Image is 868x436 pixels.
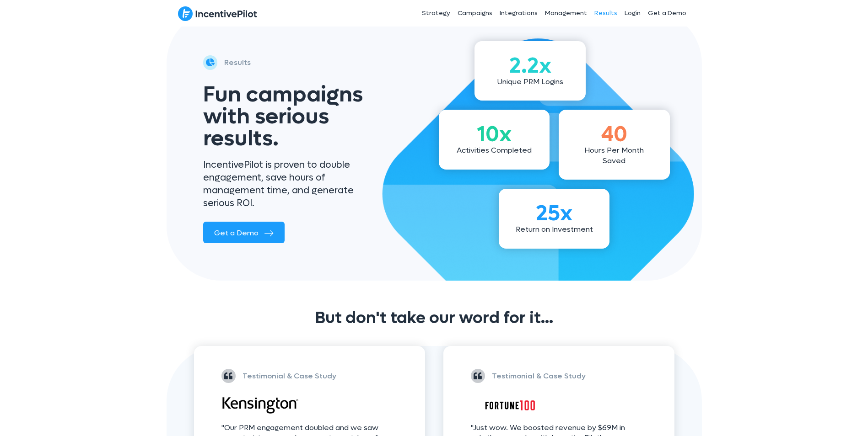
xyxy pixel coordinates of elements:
[243,370,336,383] p: Testimonial & Case Study
[453,123,536,145] h3: 10x
[214,228,259,238] span: Get a Demo
[471,397,549,414] img: logo-confidential (6)
[315,307,553,329] span: But don't take our word for it...
[178,6,257,21] img: IncentivePilot
[221,397,299,414] img: kensington-logo-black
[203,222,285,243] a: Get a Demo
[492,370,586,383] p: Testimonial & Case Study
[621,2,644,25] a: Login
[572,145,656,166] p: Hours Per Month Saved
[488,77,572,87] p: Unique PRM Logins
[488,55,572,77] h3: 2.2x
[418,2,454,25] a: Strategy
[591,2,621,25] a: Results
[644,2,690,25] a: Get a Demo
[454,2,496,25] a: Campaigns
[541,2,591,25] a: Management
[356,2,690,25] nav: Header Menu
[496,2,541,25] a: Integrations
[512,224,596,234] p: Return on Investment
[512,202,596,224] h3: 25x
[203,80,363,153] span: Fun campaigns with serious results.
[203,159,361,210] p: IncentivePilot is proven to double engagement, save hours of management time, and generate seriou...
[453,145,536,155] p: Activities Completed
[224,56,251,69] p: Results
[572,123,656,145] h3: 40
